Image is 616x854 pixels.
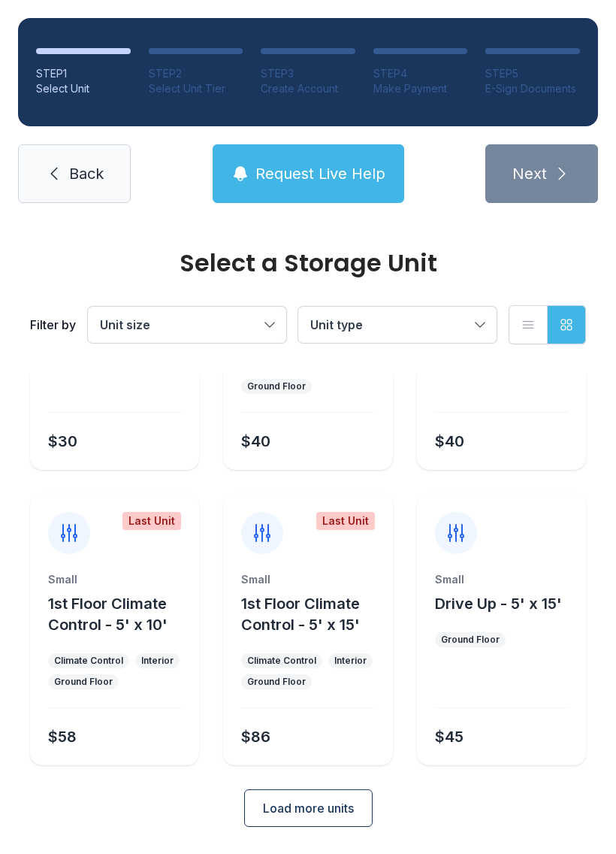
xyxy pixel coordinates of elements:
[122,512,181,530] div: Last Unit
[255,163,385,184] span: Request Live Help
[373,66,468,81] div: STEP 4
[241,572,374,587] div: Small
[435,431,464,452] div: $40
[48,593,193,635] button: 1st Floor Climate Control - 5' x 10'
[263,799,354,817] span: Load more units
[435,726,464,747] div: $45
[247,655,316,667] div: Climate Control
[48,572,181,587] div: Small
[54,655,123,667] div: Climate Control
[435,595,562,613] span: Drive Up - 5' x 15'
[30,316,76,334] div: Filter by
[435,593,562,614] button: Drive Up - 5' x 15'
[512,163,547,184] span: Next
[261,81,355,96] div: Create Account
[241,595,360,634] span: 1st Floor Climate Control - 5' x 15'
[149,81,243,96] div: Select Unit Tier
[485,66,580,81] div: STEP 5
[310,317,363,332] span: Unit type
[149,66,243,81] div: STEP 2
[241,726,270,747] div: $86
[54,676,113,688] div: Ground Floor
[373,81,468,96] div: Make Payment
[30,251,586,275] div: Select a Storage Unit
[36,81,131,96] div: Select Unit
[48,595,168,634] span: 1st Floor Climate Control - 5' x 10'
[247,380,306,392] div: Ground Floor
[298,307,497,343] button: Unit type
[485,81,580,96] div: E-Sign Documents
[316,512,375,530] div: Last Unit
[88,307,286,343] button: Unit size
[141,655,174,667] div: Interior
[241,431,270,452] div: $40
[261,66,355,81] div: STEP 3
[100,317,150,332] span: Unit size
[36,66,131,81] div: STEP 1
[48,431,77,452] div: $30
[441,634,500,646] div: Ground Floor
[69,163,104,184] span: Back
[247,676,306,688] div: Ground Floor
[334,655,367,667] div: Interior
[241,593,386,635] button: 1st Floor Climate Control - 5' x 15'
[435,572,568,587] div: Small
[48,726,77,747] div: $58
